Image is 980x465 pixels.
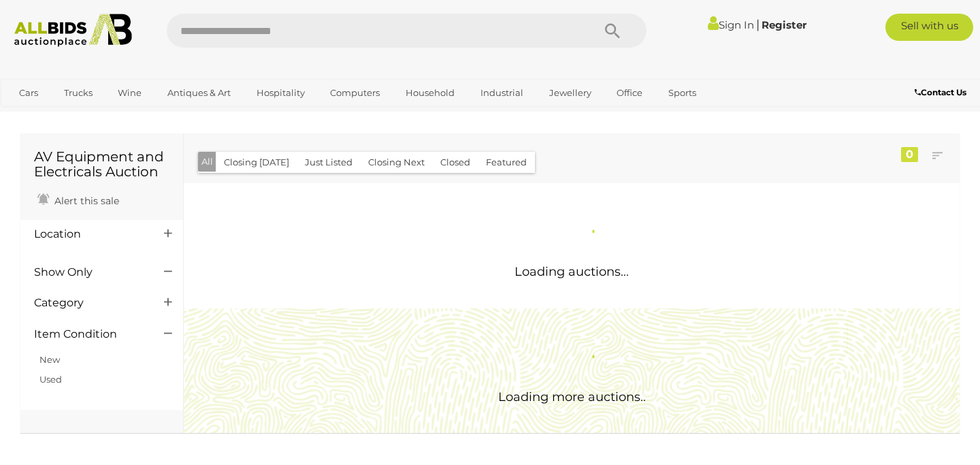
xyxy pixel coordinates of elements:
[109,82,150,104] a: Wine
[10,82,47,104] a: Cars
[915,87,966,97] b: Contact Us
[216,152,297,173] button: Closing [DATE]
[498,389,646,404] span: Loading more auctions..
[540,82,600,104] a: Jewellery
[514,264,629,279] span: Loading auctions...
[248,82,314,104] a: Hospitality
[756,17,759,32] span: |
[578,14,647,48] button: Search
[708,18,754,31] a: Sign In
[915,85,970,100] a: Contact Us
[34,228,144,240] h4: Location
[659,82,705,104] a: Sports
[608,82,651,104] a: Office
[159,82,240,104] a: Antiques & Art
[34,149,169,179] h1: AV Equipment and Electricals Auction
[397,82,463,104] a: Household
[297,152,361,173] button: Just Listed
[39,374,62,385] a: Used
[432,152,478,173] button: Closed
[762,18,806,31] a: Register
[39,354,60,365] a: New
[901,147,918,162] div: 0
[55,82,101,104] a: Trucks
[51,195,119,207] span: Alert this sale
[7,14,140,47] img: Allbids.com.au
[34,189,122,210] a: Alert this sale
[478,152,535,173] button: Featured
[321,82,389,104] a: Computers
[360,152,433,173] button: Closing Next
[885,14,973,41] a: Sell with us
[34,297,144,309] h4: Category
[34,266,144,278] h4: Show Only
[10,104,125,127] a: [GEOGRAPHIC_DATA]
[34,328,144,340] h4: Item Condition
[198,152,216,172] button: All
[472,82,532,104] a: Industrial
